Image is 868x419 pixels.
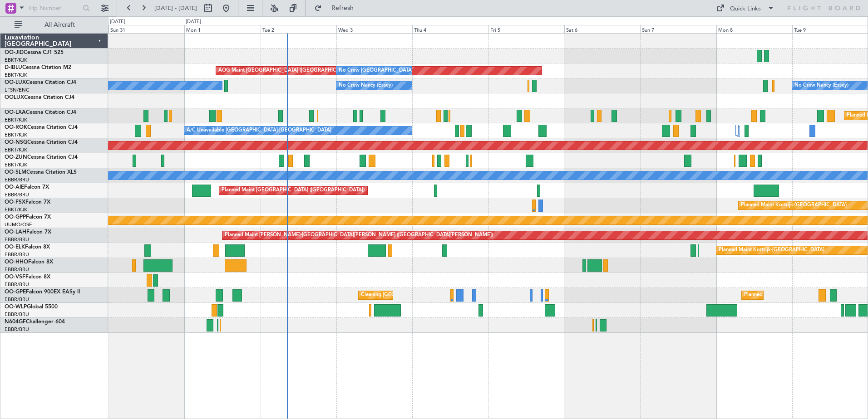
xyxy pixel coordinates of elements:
div: Planned Maint Kortrijk-[GEOGRAPHIC_DATA] [719,244,824,257]
span: N604GF [5,319,26,325]
span: OO-HHO [5,259,28,265]
div: Planned Maint Kortrijk-[GEOGRAPHIC_DATA] [741,199,847,212]
a: LFSN/ENC [5,87,30,93]
span: OO-WLP [5,304,27,310]
div: Planned Maint [PERSON_NAME]-[GEOGRAPHIC_DATA][PERSON_NAME] ([GEOGRAPHIC_DATA][PERSON_NAME]) [225,229,493,242]
a: EBBR/BRU [5,296,29,303]
input: Trip Number [28,1,80,15]
a: EBBR/BRU [5,251,29,258]
a: EBBR/BRU [5,176,29,183]
a: OO-VSFFalcon 8X [5,274,50,280]
div: [DATE] [186,18,201,26]
div: Fri 5 [488,25,564,33]
span: OO-LAH [5,229,26,235]
a: OO-GPEFalcon 900EX EASy II [5,289,80,295]
a: OOLUXCessna Citation CJ4 [5,95,74,100]
a: EBBR/BRU [5,236,29,243]
a: OO-JIDCessna CJ1 525 [5,50,64,55]
a: N604GFChallenger 604 [5,319,65,325]
div: Mon 1 [184,25,260,33]
a: EBKT/KJK [5,146,27,153]
a: OO-LAHFalcon 7X [5,229,51,235]
div: A/C Unavailable [GEOGRAPHIC_DATA]-[GEOGRAPHIC_DATA] [187,124,331,137]
div: Quick Links [730,5,761,14]
a: EBBR/BRU [5,326,29,333]
div: Cleaning [GEOGRAPHIC_DATA] ([GEOGRAPHIC_DATA] National) [361,288,513,302]
div: Sat 6 [564,25,640,33]
span: OO-GPP [5,214,26,220]
a: EBKT/KJK [5,206,27,213]
span: OO-ROK [5,125,27,130]
a: EBBR/BRU [5,191,29,198]
a: EBBR/BRU [5,281,29,288]
a: OO-WLPGlobal 5500 [5,304,58,310]
a: EBBR/BRU [5,266,29,273]
span: OO-ZUN [5,155,27,160]
span: OO-SLM [5,170,26,175]
button: Refresh [310,1,365,15]
a: OO-HHOFalcon 8X [5,259,53,265]
span: OO-LUX [5,80,26,85]
span: OO-AIE [5,185,24,190]
a: OO-SLMCessna Citation XLS [5,170,77,175]
div: Sun 7 [640,25,716,33]
button: Quick Links [712,1,779,15]
a: EBKT/KJK [5,117,27,123]
button: All Aircraft [10,18,99,32]
a: UUMO/OSF [5,221,32,228]
div: Mon 8 [716,25,792,33]
a: OO-GPPFalcon 7X [5,214,51,220]
div: Thu 4 [412,25,488,33]
span: OO-LXA [5,110,26,115]
span: OO-FSX [5,200,25,205]
a: EBKT/KJK [5,57,27,63]
div: Tue 2 [261,25,336,33]
span: Refresh [324,5,362,11]
span: OOLUX [5,95,24,100]
span: OO-ELK [5,244,25,250]
a: EBBR/BRU [5,311,29,318]
a: OO-NSGCessna Citation CJ4 [5,140,78,145]
span: [DATE] - [DATE] [154,4,197,12]
a: OO-ROKCessna Citation CJ4 [5,125,78,130]
a: OO-LXACessna Citation CJ4 [5,110,76,115]
a: OO-ELKFalcon 8X [5,244,50,250]
a: OO-LUXCessna Citation CJ4 [5,80,76,85]
a: D-IBLUCessna Citation M2 [5,65,71,70]
a: OO-FSXFalcon 7X [5,200,50,205]
div: Sun 31 [108,25,184,33]
a: EBKT/KJK [5,72,27,78]
div: Tue 9 [792,25,868,33]
a: EBKT/KJK [5,132,27,138]
span: OO-VSF [5,274,25,280]
div: Planned Maint [GEOGRAPHIC_DATA] ([GEOGRAPHIC_DATA]) [222,184,365,197]
span: OO-GPE [5,289,26,295]
span: All Aircraft [24,22,96,28]
div: AOG Maint [GEOGRAPHIC_DATA] ([GEOGRAPHIC_DATA] National) [218,64,376,78]
a: OO-AIEFalcon 7X [5,185,49,190]
span: OO-NSG [5,140,27,145]
div: No Crew Nancy (Essey) [794,79,848,93]
a: OO-ZUNCessna Citation CJ4 [5,155,78,160]
div: Wed 3 [336,25,412,33]
span: OO-JID [5,50,24,55]
div: No Crew Nancy (Essey) [339,79,393,93]
a: EBKT/KJK [5,161,27,168]
span: D-IBLU [5,65,22,70]
div: [DATE] [110,18,125,26]
div: No Crew [GEOGRAPHIC_DATA] ([GEOGRAPHIC_DATA] National) [339,64,491,78]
